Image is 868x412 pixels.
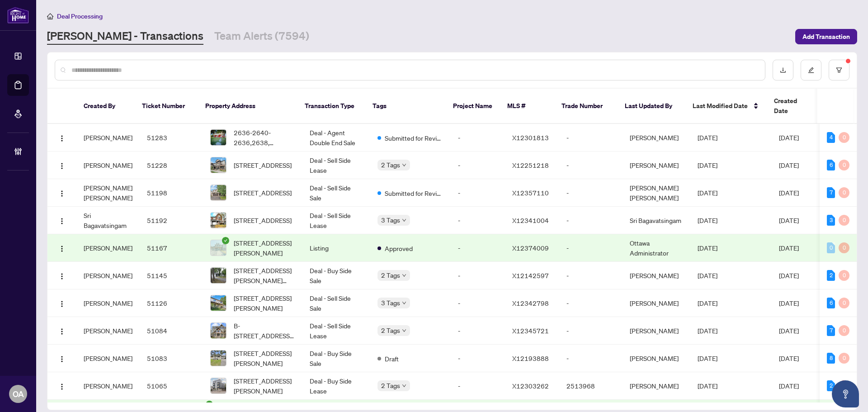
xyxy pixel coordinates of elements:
[211,378,226,393] img: thumbnail-img
[827,215,835,226] div: 3
[302,179,370,207] td: Deal - Sell Side Sale
[402,218,406,223] span: down
[211,323,226,338] img: thumbnail-img
[451,289,505,317] td: -
[827,353,835,364] div: 8
[140,152,203,179] td: 51228
[302,207,370,234] td: Deal - Sell Side Lease
[297,89,365,124] th: Transaction Type
[58,383,66,390] img: Logo
[559,207,623,234] td: -
[780,67,786,73] span: download
[839,215,849,226] div: 0
[234,265,295,285] span: [STREET_ADDRESS][PERSON_NAME][PERSON_NAME]
[55,158,69,172] button: Logo
[84,327,132,335] span: [PERSON_NAME]
[451,179,505,207] td: -
[84,211,127,229] span: Sri Bagavatsingam
[140,317,203,345] td: 51084
[512,189,549,197] span: X12357110
[58,245,66,252] img: Logo
[779,327,799,335] span: [DATE]
[84,161,132,169] span: [PERSON_NAME]
[795,29,857,44] button: Add Transaction
[222,237,229,244] span: check-circle
[512,244,549,252] span: X12374009
[402,384,406,388] span: down
[55,185,69,200] button: Logo
[779,244,799,252] span: [DATE]
[779,133,799,142] span: [DATE]
[623,179,690,207] td: [PERSON_NAME] [PERSON_NAME]
[234,160,292,170] span: [STREET_ADDRESS]
[829,60,849,81] button: filter
[839,187,849,198] div: 0
[55,268,69,283] button: Logo
[559,179,623,207] td: -
[698,244,717,252] span: [DATE]
[836,67,842,73] span: filter
[698,382,717,390] span: [DATE]
[623,152,690,179] td: [PERSON_NAME]
[234,128,295,147] span: 2636-2640-2636,2638,[STREET_ADDRESS]
[381,215,400,225] span: 3 Tags
[559,372,623,400] td: 2513968
[698,299,717,307] span: [DATE]
[559,345,623,372] td: -
[698,327,717,335] span: [DATE]
[58,328,66,335] img: Logo
[140,207,203,234] td: 51192
[55,130,69,145] button: Logo
[7,7,29,24] img: logo
[801,60,821,81] button: edit
[385,354,399,364] span: Draft
[381,380,400,391] span: 2 Tags
[302,152,370,179] td: Deal - Sell Side Lease
[47,13,53,19] span: home
[84,133,132,142] span: [PERSON_NAME]
[827,187,835,198] div: 7
[559,124,623,152] td: -
[512,327,549,335] span: X12345721
[512,382,549,390] span: X12303262
[140,124,203,152] td: 51283
[55,351,69,365] button: Logo
[140,289,203,317] td: 51126
[302,289,370,317] td: Deal - Sell Side Sale
[198,89,297,124] th: Property Address
[827,325,835,336] div: 7
[512,216,549,224] span: X12341004
[234,348,295,368] span: [STREET_ADDRESS][PERSON_NAME]
[402,163,406,167] span: down
[381,160,400,170] span: 2 Tags
[554,89,618,124] th: Trade Number
[779,382,799,390] span: [DATE]
[827,132,835,143] div: 4
[623,262,690,289] td: [PERSON_NAME]
[140,372,203,400] td: 51065
[76,89,135,124] th: Created By
[698,189,717,197] span: [DATE]
[381,270,400,280] span: 2 Tags
[84,184,132,202] span: [PERSON_NAME] [PERSON_NAME]
[779,161,799,169] span: [DATE]
[84,244,132,252] span: [PERSON_NAME]
[381,298,400,308] span: 3 Tags
[302,262,370,289] td: Deal - Buy Side Sale
[839,270,849,281] div: 0
[211,350,226,366] img: thumbnail-img
[779,271,799,279] span: [DATE]
[623,124,690,152] td: [PERSON_NAME]
[623,289,690,317] td: [PERSON_NAME]
[623,207,690,234] td: Sri Bagavatsingam
[140,345,203,372] td: 51083
[451,152,505,179] td: -
[446,89,500,124] th: Project Name
[559,262,623,289] td: -
[451,372,505,400] td: -
[402,301,406,305] span: down
[839,242,849,253] div: 0
[302,372,370,400] td: Deal - Buy Side Lease
[234,238,295,258] span: [STREET_ADDRESS][PERSON_NAME]
[140,262,203,289] td: 51145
